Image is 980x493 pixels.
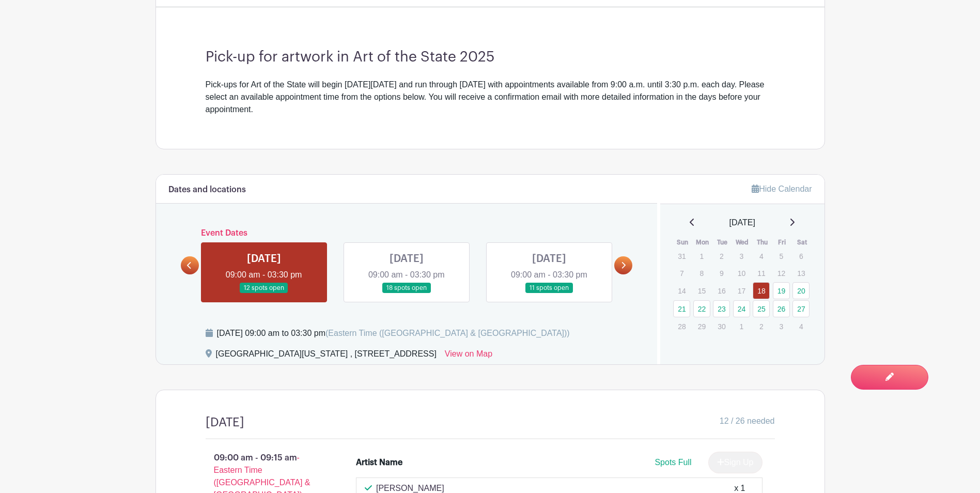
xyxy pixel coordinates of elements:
th: Thu [752,237,772,248]
a: 26 [773,300,790,317]
th: Wed [733,237,753,248]
div: Pick-ups for Art of the State will begin [DATE][DATE] and run through [DATE] with appointments av... [206,79,775,116]
p: 14 [673,283,690,299]
p: 12 [773,265,790,281]
th: Fri [772,237,792,248]
p: 17 [733,283,750,299]
h6: Dates and locations [168,185,246,195]
a: 24 [733,300,750,317]
th: Sun [673,237,693,248]
p: 31 [673,248,690,264]
span: (Eastern Time ([GEOGRAPHIC_DATA] & [GEOGRAPHIC_DATA])) [325,329,570,337]
th: Sat [792,237,812,248]
p: 7 [673,265,690,281]
p: 29 [693,318,710,334]
p: 8 [693,265,710,281]
p: 3 [733,248,750,264]
th: Tue [712,237,733,248]
div: [DATE] 09:00 am to 03:30 pm [217,327,570,340]
span: [DATE] [729,217,755,229]
div: [GEOGRAPHIC_DATA][US_STATE] , [STREET_ADDRESS] [216,348,437,364]
h3: Pick-up for artwork in Art of the State 2025 [206,49,775,66]
a: 18 [753,282,770,299]
p: 9 [713,265,730,281]
p: 11 [753,265,770,281]
div: Artist Name [356,456,402,469]
a: 27 [792,300,810,317]
a: 23 [713,300,730,317]
a: 19 [773,282,790,299]
th: Mon [693,237,713,248]
p: 16 [713,283,730,299]
a: View on Map [445,348,492,364]
span: 12 / 26 needed [720,415,775,427]
a: Hide Calendar [752,184,812,193]
p: 2 [753,318,770,334]
p: 30 [713,318,730,334]
h6: Event Dates [199,228,615,238]
h4: [DATE] [206,415,244,430]
p: 13 [792,265,810,281]
a: 25 [753,300,770,317]
p: 3 [773,318,790,334]
a: 22 [693,300,710,317]
p: 2 [713,248,730,264]
a: 20 [792,282,810,299]
p: 5 [773,248,790,264]
p: 10 [733,265,750,281]
p: 1 [693,248,710,264]
p: 4 [753,248,770,264]
p: 6 [792,248,810,264]
p: 28 [673,318,690,334]
p: 15 [693,283,710,299]
p: 4 [792,318,810,334]
p: 1 [733,318,750,334]
span: Spots Full [655,458,691,467]
a: 21 [673,300,690,317]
